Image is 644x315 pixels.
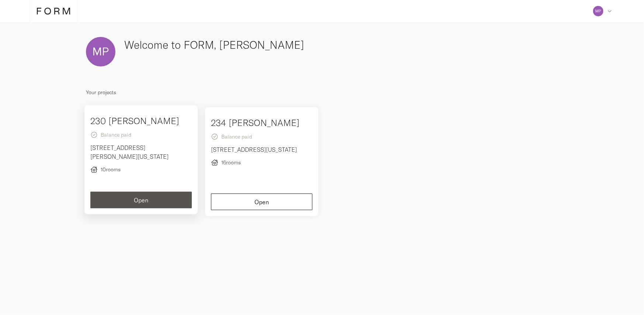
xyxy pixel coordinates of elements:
p: Balance paid [211,132,312,141]
p: [STREET_ADDRESS][PERSON_NAME][US_STATE] [90,143,192,161]
h4: 230 [PERSON_NAME] [90,114,179,127]
p: [STREET_ADDRESS][US_STATE] [211,145,312,154]
span: Open [134,197,148,203]
h3: Welcome to FORM, [PERSON_NAME] [124,37,437,53]
img: a6f377728caae78ee8005d12bdf454b7 [86,37,115,66]
button: Open [211,194,312,210]
p: Your projects [86,88,558,97]
span: 16 rooms [221,158,241,167]
h4: 234 [PERSON_NAME] [211,116,300,129]
img: a6f377728caae78ee8005d12bdf454b7 [593,6,603,16]
p: Balance paid [90,130,192,139]
span: Open [255,199,269,205]
span: 10 rooms [101,165,121,174]
button: Open [90,192,192,208]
